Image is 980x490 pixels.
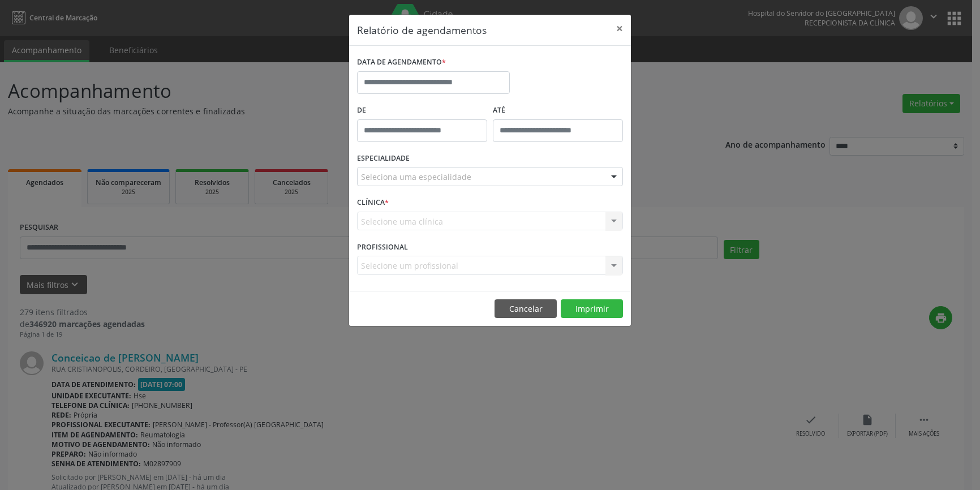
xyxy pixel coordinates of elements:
[357,23,487,37] h5: Relatório de agendamentos
[561,299,623,319] button: Imprimir
[608,15,631,42] button: Close
[357,54,446,71] label: DATA DE AGENDAMENTO
[495,299,557,319] button: Cancelar
[357,238,408,256] label: PROFISSIONAL
[357,102,487,119] label: De
[357,194,389,212] label: CLÍNICA
[493,102,623,119] label: ATÉ
[361,171,471,183] span: Seleciona uma especialidade
[357,150,410,167] label: ESPECIALIDADE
